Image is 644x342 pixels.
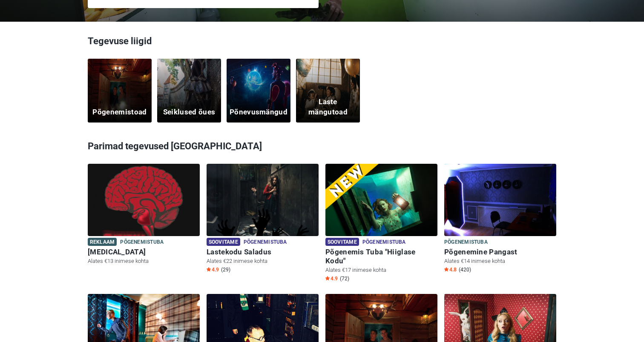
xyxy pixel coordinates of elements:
[296,59,360,123] a: Laste mängutoad
[221,266,230,273] span: (29)
[444,267,448,271] img: Star
[92,107,147,117] h5: Põgenemistoad
[325,164,437,284] a: Põgenemis Tuba "Hiiglase Kodu" Soovitame Põgenemistuba Põgenemis Tuba "Hiiglase Kodu" Alates €17 ...
[207,238,240,246] span: Soovitame
[227,59,290,123] a: Põnevusmängud
[459,266,471,273] span: (420)
[325,266,437,274] p: Alates €17 inimese kohta
[120,238,164,247] span: Põgenemistuba
[444,257,556,265] p: Alates €14 inimese kohta
[207,248,319,256] h6: Lastekodu Saladus
[207,267,211,271] img: Star
[88,59,152,123] a: Põgenemistoad
[88,238,117,246] span: Reklaam
[88,34,556,52] h3: Tegevuse liigid
[444,238,488,247] span: Põgenemistuba
[88,248,200,256] h6: [MEDICAL_DATA]
[444,248,556,256] h6: Põgenemine Pangast
[444,164,556,275] a: Põgenemine Pangast Põgenemistuba Põgenemine Pangast Alates €14 inimese kohta Star4.8 (420)
[302,97,355,117] h5: Laste mängutoad
[88,257,200,265] p: Alates €13 inimese kohta
[244,238,287,247] span: Põgenemistuba
[325,248,437,265] h6: Põgenemis Tuba "Hiiglase Kodu"
[325,238,359,246] span: Soovitame
[340,275,349,282] span: (72)
[88,164,200,247] img: Paranoia
[325,276,330,280] img: Star
[207,164,319,247] img: Lastekodu Saladus
[325,275,338,282] span: 4.9
[88,164,200,267] a: Paranoia Reklaam Põgenemistuba [MEDICAL_DATA] Alates €13 inimese kohta
[207,257,319,265] p: Alates €22 inimese kohta
[362,238,406,247] span: Põgenemistuba
[444,266,457,273] span: 4.8
[163,107,215,117] h5: Seiklused õues
[230,107,287,117] h5: Põnevusmängud
[207,266,219,273] span: 4.9
[88,135,556,157] h3: Parimad tegevused [GEOGRAPHIC_DATA]
[207,164,319,275] a: Lastekodu Saladus Soovitame Põgenemistuba Lastekodu Saladus Alates €22 inimese kohta Star4.9 (29)
[157,59,221,123] a: Seiklused õues
[325,164,437,247] img: Põgenemis Tuba "Hiiglase Kodu"
[444,164,556,247] img: Põgenemine Pangast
